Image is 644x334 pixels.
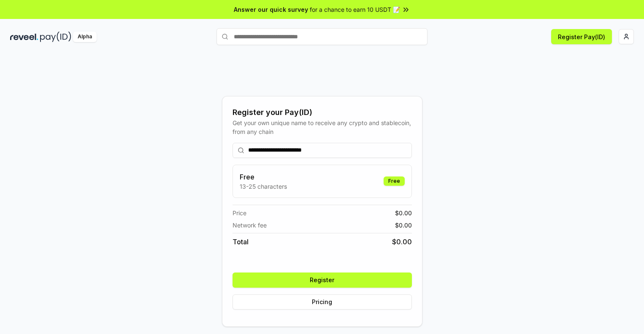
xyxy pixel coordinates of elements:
[551,29,612,44] button: Register Pay(ID)
[384,176,405,186] div: Free
[233,294,412,310] button: Pricing
[240,172,287,182] h3: Free
[73,32,97,42] div: Alpha
[395,208,412,217] span: $ 0.00
[233,221,267,230] span: Network fee
[234,5,308,14] span: Answer our quick survey
[233,273,412,288] button: Register
[233,107,412,118] div: Register your Pay(ID)
[40,32,71,42] img: pay_id
[310,5,400,14] span: for a chance to earn 10 USDT 📝
[392,237,412,247] span: $ 0.00
[395,221,412,230] span: $ 0.00
[240,182,287,191] p: 13-25 characters
[233,118,412,136] div: Get your own unique name to receive any crypto and stablecoin, from any chain
[10,32,38,42] img: reveel_dark
[233,237,249,247] span: Total
[233,208,246,217] span: Price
